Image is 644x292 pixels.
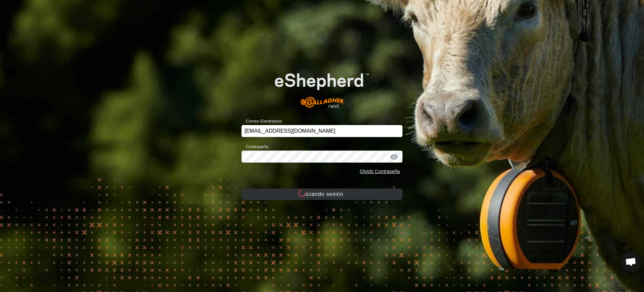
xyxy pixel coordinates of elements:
[241,189,402,200] button: Iniciando sesión
[241,118,282,125] label: Correo Electrónico
[360,169,400,174] a: Olvidó Contraseña
[241,143,268,150] label: Contraseña
[258,60,386,115] img: Logo de eShepherd
[241,125,402,137] input: Correo Electrónico
[621,252,641,272] div: Chat abierto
